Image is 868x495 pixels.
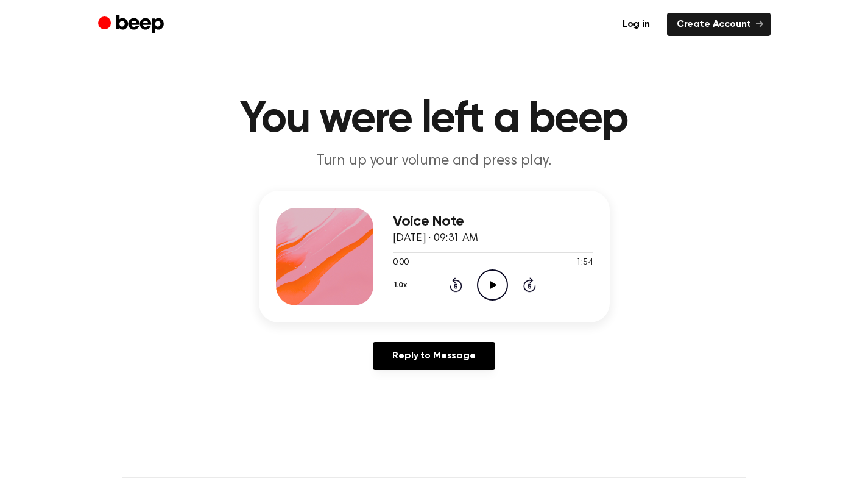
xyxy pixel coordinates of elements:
[122,98,746,141] h1: You were left a beep
[393,213,593,230] h3: Voice Note
[200,151,668,171] p: Turn up your volume and press play.
[393,233,478,244] span: [DATE] · 09:31 AM
[613,13,660,36] a: Log in
[667,13,771,36] a: Create Account
[393,275,412,296] button: 1.0x
[98,13,167,37] a: Beep
[373,342,495,370] a: Reply to Message
[393,257,409,269] span: 0:00
[576,257,592,269] span: 1:54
